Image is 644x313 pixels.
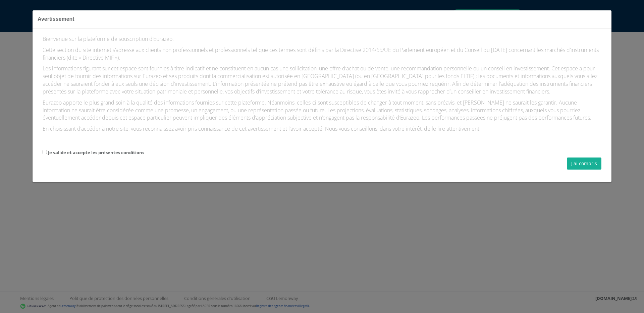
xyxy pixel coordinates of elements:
h3: Avertissement [38,15,606,23]
label: Je valide et accepte les présentes conditions [48,149,144,156]
p: Eurazeo apporte le plus grand soin à la qualité des informations fournies sur cette plateforme. N... [43,99,601,122]
p: En choisissant d’accéder à notre site, vous reconnaissez avoir pris connaissance de cet avertisse... [43,125,601,133]
p: Bienvenue sur la plateforme de souscription d’Eurazeo. [43,35,601,43]
p: Cette section du site internet s’adresse aux clients non professionnels et professionnels tel que... [43,46,601,62]
button: J'ai compris [567,158,601,170]
p: Les informations figurant sur cet espace sont fournies à titre indicatif et ne constituent en auc... [43,65,601,95]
